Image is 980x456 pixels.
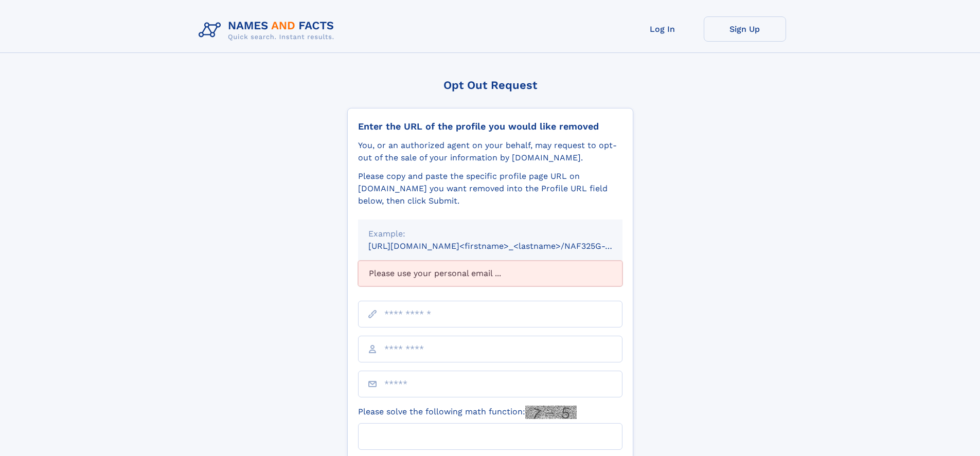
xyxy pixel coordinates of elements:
div: Please copy and paste the specific profile page URL on [DOMAIN_NAME] you want removed into the Pr... [358,170,622,207]
label: Please solve the following math function: [358,406,577,419]
a: Log In [621,16,704,42]
small: [URL][DOMAIN_NAME]<firstname>_<lastname>/NAF325G-xxxxxxxx [368,241,642,251]
a: Sign Up [704,16,786,42]
div: Example: [368,228,612,240]
div: Enter the URL of the profile you would like removed [358,121,622,132]
div: Opt Out Request [347,79,633,92]
div: You, or an authorized agent on your behalf, may request to opt-out of the sale of your informatio... [358,139,622,164]
img: Logo Names and Facts [194,16,343,44]
div: Please use your personal email ... [358,261,622,286]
